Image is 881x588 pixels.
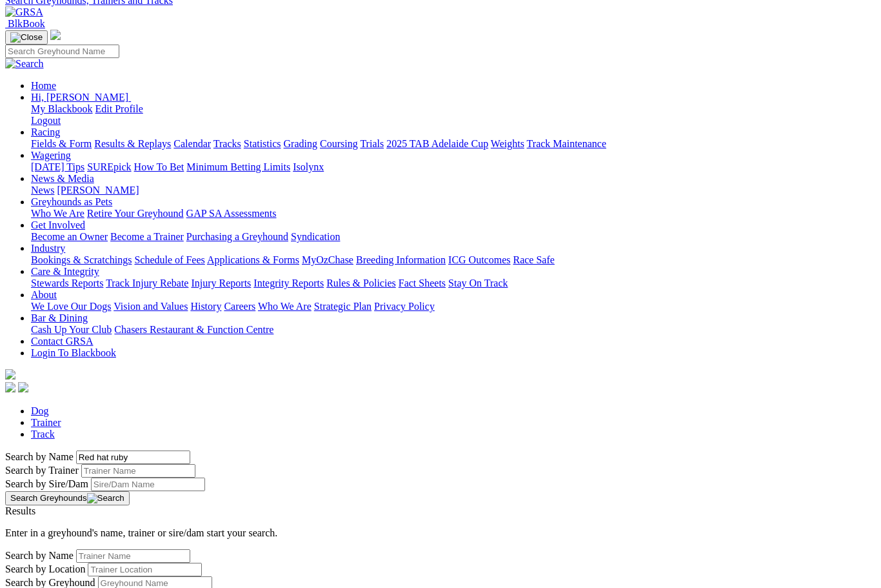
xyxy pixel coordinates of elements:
[386,138,488,149] a: 2025 TAB Adelaide Cup
[5,369,15,380] img: logo-grsa-white.png
[114,301,188,312] a: Vision and Values
[360,138,384,149] a: Trials
[207,254,299,265] a: Applications & Forms
[31,254,876,266] div: Industry
[31,127,60,137] a: Racing
[291,231,340,242] a: Syndication
[31,278,103,289] a: Stewards Reports
[76,451,190,464] input: Search by Greyhound name
[18,382,28,392] img: twitter.svg
[213,138,241,149] a: Tracks
[31,429,55,440] a: Track
[31,173,94,184] a: News & Media
[5,382,15,392] img: facebook.svg
[224,301,255,312] a: Careers
[31,103,876,127] div: Hi, [PERSON_NAME]
[31,324,112,335] a: Cash Up Your Club
[31,80,56,91] a: Home
[31,243,65,254] a: Industry
[87,493,124,503] img: Search
[5,45,119,58] input: Search
[191,278,251,289] a: Injury Reports
[5,527,876,539] p: Enter in a greyhound's name, trainer or sire/dam start your search.
[106,278,188,289] a: Track Injury Rebate
[5,478,88,489] label: Search by Sire/Dam
[76,549,190,563] input: Search by Trainer Name
[31,289,57,300] a: About
[5,550,74,561] label: Search by Name
[399,278,446,289] a: Fact Sheets
[31,185,54,196] a: News
[31,150,71,161] a: Wagering
[284,138,317,149] a: Grading
[190,301,221,312] a: History
[244,138,281,149] a: Statistics
[302,254,353,265] a: MyOzChase
[5,491,130,505] button: Search Greyhounds
[326,278,396,289] a: Rules & Policies
[5,58,44,70] img: Search
[31,312,88,323] a: Bar & Dining
[5,451,74,462] label: Search by Name
[87,161,131,172] a: SUREpick
[374,301,435,312] a: Privacy Policy
[81,464,195,478] input: Search by Trainer name
[134,161,184,172] a: How To Bet
[31,324,876,336] div: Bar & Dining
[95,103,143,114] a: Edit Profile
[173,138,211,149] a: Calendar
[5,30,48,45] button: Toggle navigation
[491,138,524,149] a: Weights
[87,208,184,219] a: Retire Your Greyhound
[314,301,371,312] a: Strategic Plan
[31,138,876,150] div: Racing
[31,196,112,207] a: Greyhounds as Pets
[5,18,45,29] a: BlkBook
[31,208,84,219] a: Who We Are
[91,478,205,491] input: Search by Sire/Dam name
[31,92,128,103] span: Hi, [PERSON_NAME]
[31,138,92,149] a: Fields & Form
[527,138,606,149] a: Track Maintenance
[31,336,93,347] a: Contact GRSA
[110,231,184,242] a: Become a Trainer
[88,563,202,576] input: Search by Trainer Location
[114,324,273,335] a: Chasers Restaurant & Function Centre
[31,278,876,289] div: Care & Integrity
[5,577,95,588] label: Search by Greyhound
[31,301,876,312] div: About
[31,301,111,312] a: We Love Our Dogs
[186,208,277,219] a: GAP SA Assessments
[31,208,876,219] div: Greyhounds as Pets
[320,138,358,149] a: Coursing
[8,18,45,29] span: BlkBook
[31,405,49,416] a: Dog
[94,138,171,149] a: Results & Replays
[31,103,93,114] a: My Blackbook
[356,254,446,265] a: Breeding Information
[31,219,85,230] a: Get Involved
[57,185,139,196] a: [PERSON_NAME]
[186,231,288,242] a: Purchasing a Greyhound
[448,278,508,289] a: Stay On Track
[513,254,554,265] a: Race Safe
[50,30,61,40] img: logo-grsa-white.png
[5,563,85,574] label: Search by Location
[134,254,204,265] a: Schedule of Fees
[10,32,43,43] img: Close
[253,278,324,289] a: Integrity Reports
[31,347,116,358] a: Login To Blackbook
[258,301,312,312] a: Who We Are
[31,231,108,242] a: Become an Owner
[5,505,876,517] div: Results
[31,92,131,103] a: Hi, [PERSON_NAME]
[5,6,43,18] img: GRSA
[31,254,132,265] a: Bookings & Scratchings
[31,161,876,173] div: Wagering
[31,161,84,172] a: [DATE] Tips
[31,231,876,243] div: Get Involved
[31,417,61,428] a: Trainer
[31,185,876,196] div: News & Media
[448,254,510,265] a: ICG Outcomes
[186,161,290,172] a: Minimum Betting Limits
